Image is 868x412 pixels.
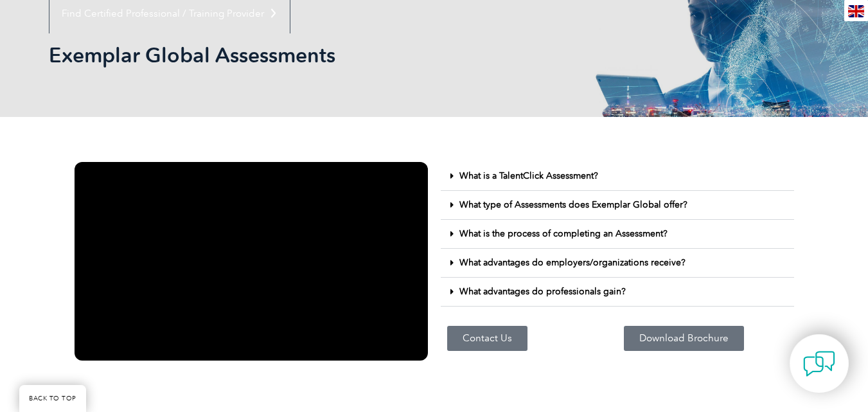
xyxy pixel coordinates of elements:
[441,162,794,191] div: What is a TalentClick Assessment?
[459,199,687,210] a: What type of Assessments does Exemplar Global offer?
[459,228,668,239] a: What is the process of completing an Assessment?
[803,348,835,380] img: contact-chat.png
[459,170,598,181] a: What is a TalentClick Assessment?
[624,326,744,351] a: Download Brochure
[49,45,589,66] h2: Exemplar Global Assessments
[459,257,686,268] a: What advantages do employers/organizations receive?
[459,286,626,297] a: What advantages do professionals gain?
[441,249,794,278] div: What advantages do employers/organizations receive?
[441,191,794,220] div: What type of Assessments does Exemplar Global offer?
[447,326,527,351] a: Contact Us
[441,278,794,307] div: What advantages do professionals gain?
[19,385,86,412] a: BACK TO TOP
[463,334,512,343] span: Contact Us
[848,5,864,17] img: en
[639,334,729,343] span: Download Brochure
[441,220,794,249] div: What is the process of completing an Assessment?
